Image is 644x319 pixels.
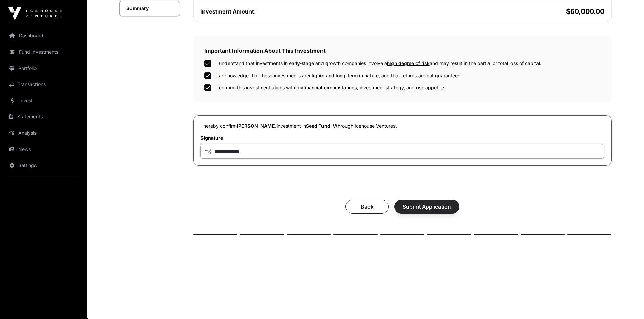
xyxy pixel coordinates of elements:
[5,93,81,108] a: Invest
[309,73,379,78] span: illiquid and long-term in nature
[5,77,81,92] a: Transactions
[354,203,380,211] span: Back
[5,61,81,76] a: Portfolio
[5,142,81,157] a: News
[403,203,451,211] span: Submit Application
[5,28,81,43] a: Dashboard
[404,7,604,16] h2: $60,000.00
[119,1,180,16] a: Summary
[5,45,81,59] a: Fund Investments
[610,287,644,319] iframe: Chat Widget
[306,123,336,129] span: Seed Fund IV
[303,85,357,90] span: financial circumstances
[5,109,81,124] a: Statements
[216,60,541,67] label: I understand that investments in early-stage and growth companies involve a and may result in the...
[345,200,389,214] button: Back
[216,84,445,91] label: I confirm this investment aligns with my , investment strategy, and risk appetite.
[216,72,462,79] label: I acknowledge that these investments are , and that returns are not guaranteed.
[8,7,62,20] img: Icehouse Ventures Logo
[200,123,604,129] p: I hereby confirm investment in through Icehouse Ventures.
[200,135,604,141] label: Signature
[394,200,459,214] button: Submit Application
[237,123,277,129] span: [PERSON_NAME]
[204,47,601,55] h2: Important Information About This Investment
[5,158,81,173] a: Settings
[5,126,81,140] a: Analysis
[387,60,430,66] span: high degree of risk
[200,8,256,15] span: Investment Amount:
